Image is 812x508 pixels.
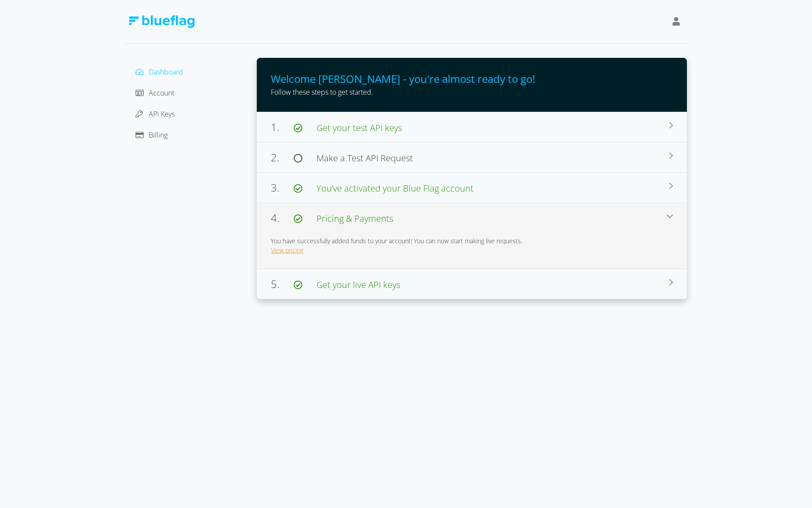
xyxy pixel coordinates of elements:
span: Account [149,88,174,98]
a: View pricing [271,246,303,254]
a: API Keys [136,109,175,119]
span: API Keys [149,109,175,119]
span: Pricing & Payments [316,213,393,224]
span: Welcome [PERSON_NAME] - you're almost ready to go! [271,71,535,86]
span: 4. [271,210,294,225]
span: 2. [271,150,294,164]
span: 3. [271,180,294,195]
img: Blue Flag Logo [129,15,194,28]
span: 5. [271,277,294,291]
span: 1. [271,120,294,134]
span: Billing [149,130,168,140]
span: Make a Test API Request [316,152,413,164]
span: Dashboard [149,67,183,77]
span: Follow these steps to get started. [271,87,373,97]
div: You have successfully added funds to your account! You can now start making live requests. [271,236,673,245]
span: You’ve activated your Blue Flag account [316,182,474,194]
a: Account [136,88,174,98]
a: Billing [136,130,168,140]
a: Dashboard [136,67,183,77]
span: Get your live API keys [316,279,400,291]
span: Get your test API keys [316,122,402,134]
